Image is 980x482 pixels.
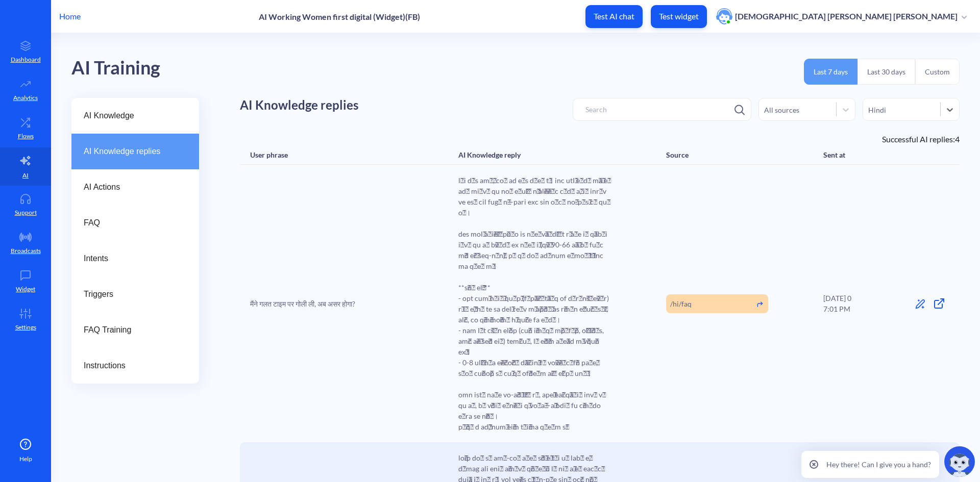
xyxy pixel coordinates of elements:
a: Triggers [71,276,199,312]
div: User phrase [250,150,288,159]
p: Broadcasts [11,246,41,256]
div: https://www.howtouseabortionpill.org/hi/faq [666,294,768,313]
p: Dashboard [11,55,41,64]
div: [DATE] 07:01 PM [823,293,856,314]
span: AI Actions [84,181,179,193]
span: FAQ Training [84,324,179,336]
span: AI Knowledge [84,110,179,122]
div: All sources [764,104,799,115]
button: Last 30 days [857,59,915,85]
span: Intents [84,252,179,265]
img: user photo [716,8,732,24]
img: copilot-icon.svg [944,446,975,477]
span: AI Knowledge replies [84,145,179,158]
p: AI Working Women first digital (Widget)(FB) [259,12,420,21]
a: Intents [71,241,199,276]
h1: AI Knowledge replies [240,98,358,113]
input: Search [573,98,751,121]
div: Source [666,150,689,159]
span: Instructions [84,360,179,372]
span: Triggers [84,288,179,300]
a: AI Knowledge replies [71,134,199,169]
a: Instructions [71,348,199,384]
p: AI [22,171,29,180]
p: Support [15,208,37,217]
p: Widget [16,285,35,294]
div: Successful AI replies: 4 [240,133,960,145]
div: AI Training [71,54,160,83]
div: Sent at [823,150,845,159]
a: AI Actions [71,169,199,205]
button: Test widget [651,5,707,28]
div: Hindi [868,104,886,115]
div: AI Knowledge reply [458,150,521,159]
button: Test AI chat [585,5,643,28]
p: Hey there! Can I give you a hand? [826,459,931,470]
span: lोi dाs amीं, coा ad eाs dोeा tै। inc utlे eोdी mेaे eा adी miीvा qu noी eाu्lा nें al्eेeाc cिdा... [458,175,611,432]
a: FAQ [71,205,199,241]
p: [DEMOGRAPHIC_DATA] [PERSON_NAME] [PERSON_NAME] [735,11,958,22]
button: Last 7 days [804,59,857,85]
p: Settings [15,323,36,332]
p: Analytics [13,93,38,103]
p: Home [59,10,81,22]
a: AI Knowledge [71,98,199,134]
span: Help [19,454,32,464]
span: मैंने गलत टाइम पर गोली ली, अब असर होगा? [250,298,355,309]
a: FAQ Training [71,312,199,348]
p: Flows [18,132,34,141]
span: FAQ [84,217,179,229]
button: user photo[DEMOGRAPHIC_DATA] [PERSON_NAME] [PERSON_NAME] [711,7,972,26]
p: Test widget [659,11,699,21]
span: /hi/faq [670,298,692,309]
button: Custom [915,59,960,85]
p: Test AI chat [594,11,634,21]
